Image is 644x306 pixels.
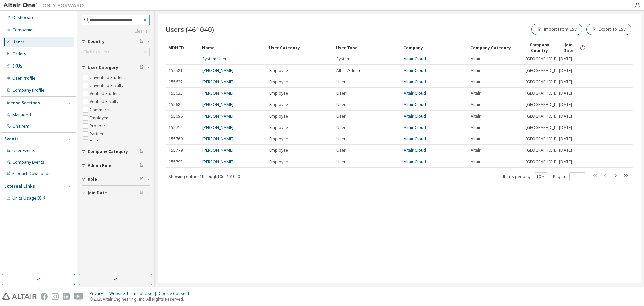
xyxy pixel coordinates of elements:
a: Altair Cloud [404,113,426,119]
a: Altair Cloud [404,68,426,73]
span: Company Category [88,149,128,155]
button: Role [82,172,150,187]
a: [PERSON_NAME] [202,68,233,73]
span: Role [88,177,97,182]
span: Items per page [503,172,547,181]
div: Website Terms of Use [109,291,159,296]
label: Prospect [90,122,108,130]
span: [GEOGRAPHIC_DATA] [526,79,566,85]
a: [PERSON_NAME] [202,136,233,142]
span: 155793 [169,159,183,165]
button: 10 [536,174,545,179]
button: Export To CSV [586,24,631,35]
span: [DATE] [559,68,572,73]
div: Users [12,39,25,45]
div: User Events [12,148,35,154]
span: Altair [471,125,481,130]
button: Admin Role [82,158,150,173]
p: © 2025 Altair Engineering, Inc. All Rights Reserved. [90,296,193,302]
div: Name [202,42,264,53]
span: 155696 [169,114,183,119]
span: [DATE] [559,114,572,119]
a: System User [202,56,227,62]
button: Company Category [82,144,150,159]
span: Employee [269,125,288,130]
label: Employee [90,114,110,122]
label: Trial [90,138,99,146]
span: User [336,148,346,153]
span: Employee [269,159,288,165]
span: 155684 [169,102,183,107]
div: Companies [12,27,35,33]
span: User [336,159,346,165]
span: Altair [471,91,481,96]
img: linkedin.svg [63,293,70,300]
div: Company Country [525,42,553,53]
a: Altair Cloud [404,102,426,107]
div: MDH ID [168,42,197,53]
span: Employee [269,68,288,73]
span: Employee [269,136,288,142]
span: User [336,114,346,119]
div: On Prem [12,124,29,129]
div: Company Profile [12,88,44,93]
label: Partner [90,130,105,138]
div: Cookie Consent [159,291,193,296]
span: Users (461040) [166,25,214,34]
img: altair_logo.svg [2,293,37,300]
span: User Category [88,65,118,70]
span: User [336,79,346,85]
img: Altair One [3,2,87,9]
span: [DATE] [559,56,572,62]
div: User Type [336,42,398,53]
span: [DATE] [559,91,572,96]
span: Altair [471,159,481,165]
span: [DATE] [559,159,572,165]
span: Employee [269,148,288,153]
span: Altair [471,102,481,107]
a: Altair Cloud [404,79,426,85]
a: [PERSON_NAME] [202,90,233,96]
span: [GEOGRAPHIC_DATA] [526,125,566,130]
a: [PERSON_NAME] [202,113,233,119]
span: Altair [471,56,481,62]
span: 155714 [169,125,183,130]
label: Unverified Faculty [90,82,125,90]
div: Company [403,42,465,53]
div: Company Category [470,42,520,53]
span: Altair [471,136,481,142]
div: Company Events [12,160,44,165]
span: Units Usage BI [12,195,45,201]
a: Altair Cloud [404,159,426,165]
span: [GEOGRAPHIC_DATA] [526,159,566,165]
div: Orders [12,51,26,57]
a: [PERSON_NAME] [202,125,233,130]
span: User [336,136,346,142]
span: Clear filter [140,177,144,182]
a: [PERSON_NAME] [202,147,233,153]
a: [PERSON_NAME] [202,102,233,107]
a: [PERSON_NAME] [202,159,233,165]
span: Altair Admin [336,68,360,73]
span: Clear filter [140,163,144,168]
span: 155581 [169,68,183,73]
div: Click to select [82,48,149,56]
label: Verified Student [90,90,121,98]
div: External Links [4,184,35,189]
span: Clear filter [140,65,144,70]
div: Events [4,136,19,142]
span: [GEOGRAPHIC_DATA] [526,114,566,119]
span: [DATE] [559,136,572,142]
a: Altair Cloud [404,90,426,96]
span: Altair [471,79,481,85]
span: [GEOGRAPHIC_DATA] [526,91,566,96]
div: Privacy [90,291,109,296]
button: Country [82,34,150,49]
button: Join Date [82,186,150,201]
span: Clear filter [140,149,144,155]
span: User [336,102,346,107]
a: Altair Cloud [404,136,426,142]
span: Employee [269,102,288,107]
span: User [336,125,346,130]
div: Dashboard [12,15,35,20]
